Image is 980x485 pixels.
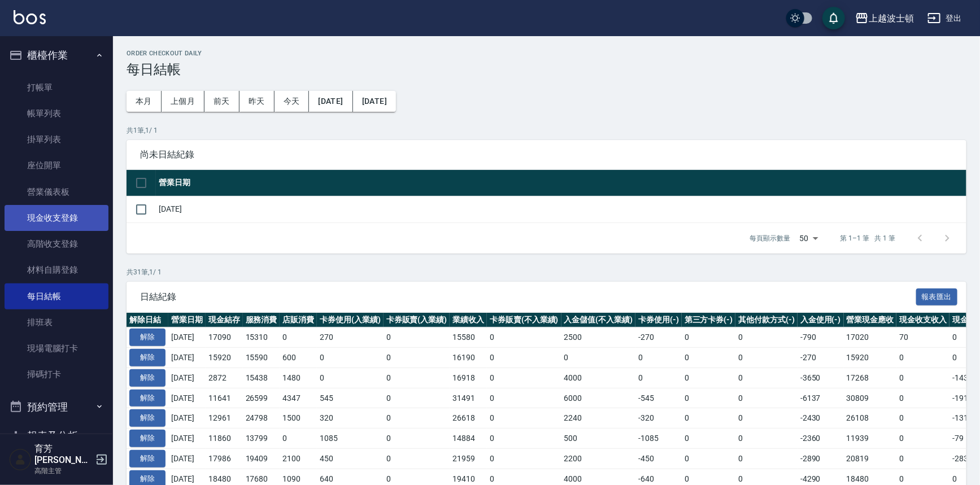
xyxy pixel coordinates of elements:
a: 材料自購登錄 [5,257,108,283]
a: 掃碼打卡 [5,361,108,387]
button: 本月 [127,91,162,112]
td: 16918 [450,368,487,388]
td: 15438 [243,368,280,388]
td: 0 [896,448,949,469]
td: 0 [735,429,798,449]
td: 11641 [206,388,243,408]
p: 第 1–1 筆 共 1 筆 [840,233,895,243]
td: 20819 [844,448,897,469]
button: 登出 [923,8,966,29]
button: 解除 [129,430,165,447]
button: 解除 [129,390,165,407]
td: -270 [635,327,682,348]
td: 2200 [561,448,636,469]
td: 450 [317,448,384,469]
td: 17020 [844,327,897,348]
a: 掛單列表 [5,126,108,152]
td: 15920 [844,348,897,368]
td: 1500 [280,408,317,429]
td: 0 [487,448,561,469]
td: 17268 [844,368,897,388]
td: -3650 [798,368,844,388]
button: 解除 [129,369,165,387]
td: 600 [280,348,317,368]
td: 16190 [450,348,487,368]
button: 預約管理 [5,392,108,422]
td: 0 [735,448,798,469]
td: 0 [487,368,561,388]
button: save [822,7,845,29]
td: 2500 [561,327,636,348]
td: 19409 [243,448,280,469]
p: 共 1 筆, 1 / 1 [127,125,966,136]
td: 0 [280,327,317,348]
th: 卡券販賣(入業績) [384,313,450,327]
td: 0 [682,388,736,408]
td: [DATE] [168,448,206,469]
td: 0 [735,348,798,368]
td: 0 [384,348,450,368]
td: 0 [317,368,384,388]
div: 50 [795,223,822,254]
td: 0 [384,448,450,469]
td: -790 [798,327,844,348]
td: 270 [317,327,384,348]
td: -2430 [798,408,844,429]
td: 320 [317,408,384,429]
th: 店販消費 [280,313,317,327]
button: [DATE] [309,91,352,112]
td: 0 [487,348,561,368]
td: 17090 [206,327,243,348]
button: 解除 [129,349,165,366]
td: 0 [384,368,450,388]
th: 業績收入 [450,313,487,327]
td: 0 [487,327,561,348]
button: 報表匯出 [916,289,958,306]
td: 70 [896,327,949,348]
td: [DATE] [168,368,206,388]
p: 每頁顯示數量 [750,233,791,243]
td: 26108 [844,408,897,429]
td: 0 [896,348,949,368]
td: 2100 [280,448,317,469]
td: 13799 [243,429,280,449]
td: -450 [635,448,682,469]
td: -2890 [798,448,844,469]
td: 0 [682,348,736,368]
th: 入金儲值(不入業績) [561,313,636,327]
td: -545 [635,388,682,408]
td: 0 [682,429,736,449]
a: 打帳單 [5,75,108,101]
button: 報表及分析 [5,421,108,451]
p: 高階主管 [34,466,92,476]
button: 今天 [275,91,310,112]
h3: 每日結帳 [127,62,966,77]
h2: Order checkout daily [127,50,966,57]
td: 1085 [317,429,384,449]
td: 0 [487,388,561,408]
th: 解除日結 [127,313,168,327]
a: 營業儀表板 [5,179,108,205]
td: 0 [384,388,450,408]
img: Person [9,448,32,471]
th: 現金收支收入 [896,313,949,327]
td: -6137 [798,388,844,408]
span: 日結紀錄 [140,291,916,303]
td: 4347 [280,388,317,408]
td: 15310 [243,327,280,348]
td: 14884 [450,429,487,449]
td: -320 [635,408,682,429]
td: [DATE] [168,388,206,408]
td: [DATE] [168,327,206,348]
a: 排班表 [5,309,108,335]
th: 入金使用(-) [798,313,844,327]
a: 現場電腦打卡 [5,335,108,361]
button: 昨天 [239,91,275,112]
td: -2360 [798,429,844,449]
h5: 育芳[PERSON_NAME] [34,443,92,466]
th: 其他付款方式(-) [735,313,798,327]
td: 0 [384,429,450,449]
button: 解除 [129,329,165,346]
p: 共 31 筆, 1 / 1 [127,267,966,277]
td: 0 [384,408,450,429]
